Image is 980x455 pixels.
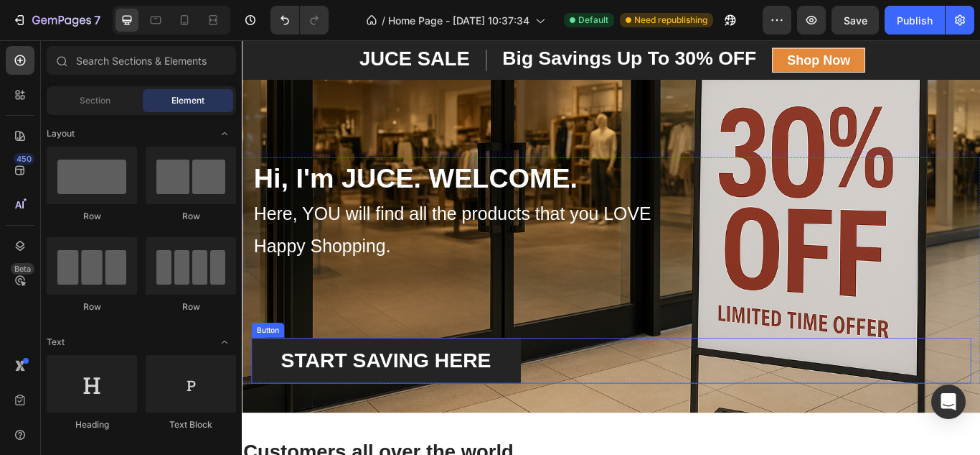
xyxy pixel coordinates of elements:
button: 7 [6,6,107,35]
div: Button [14,332,46,345]
span: Toggle open [213,331,236,354]
span: Default [578,14,608,27]
button: Publish [885,6,945,35]
div: Heading [47,418,137,431]
p: Here, YOU will find all the products that you LOVE [14,184,839,221]
button: Save [831,6,879,35]
span: Section [80,94,110,107]
div: 450 [14,153,34,165]
span: / [382,13,385,28]
div: Row [146,210,236,223]
span: Need republishing [634,14,707,27]
span: Element [171,94,204,107]
span: Toggle open [213,122,236,145]
div: Rich Text Editor. Editing area: main [11,141,850,260]
a: START SAVING HERE [11,347,325,400]
span: Layout [47,127,75,140]
strong: Hi, I'm JUCE. WELCOME. [14,143,391,178]
p: START SAVING HERE [45,356,291,392]
span: Text [47,336,65,349]
div: Publish [897,13,933,28]
div: Beta [11,263,34,275]
span: Home Page - [DATE] 10:37:34 [388,13,529,28]
div: Undo/Redo [270,6,329,35]
div: Row [146,300,236,313]
div: Text Block [146,418,236,431]
iframe: To enrich screen reader interactions, please activate Accessibility in Grammarly extension settings [242,40,980,455]
input: Search Sections & Elements [47,46,236,75]
span: Save [844,14,867,27]
p: Happy Shopping. [14,221,839,259]
div: Open Intercom Messenger [931,385,966,419]
div: Row [47,210,137,223]
div: Row [47,300,137,313]
p: 7 [94,12,100,29]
